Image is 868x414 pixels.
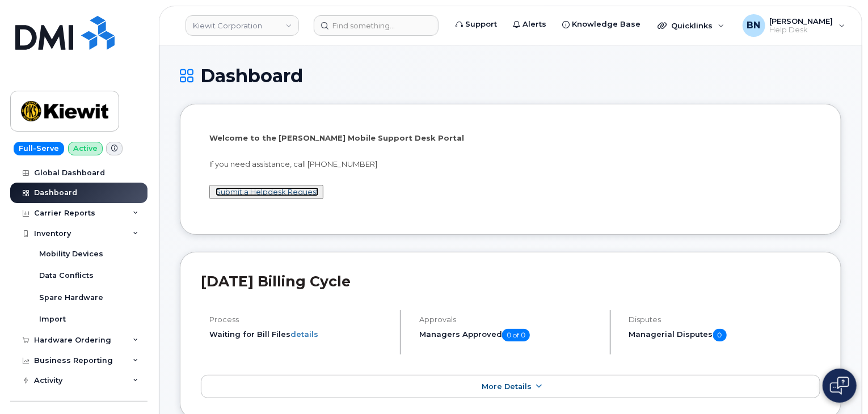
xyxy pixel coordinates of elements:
span: 0 [713,329,727,341]
h5: Managers Approved [419,329,600,341]
h5: Managerial Disputes [629,329,820,341]
h4: Process [209,315,390,324]
h1: Dashboard [180,66,841,86]
h2: [DATE] Billing Cycle [201,273,820,290]
span: 0 of 0 [502,329,530,341]
li: Waiting for Bill Files [209,329,390,340]
h4: Disputes [629,315,820,324]
p: Welcome to the [PERSON_NAME] Mobile Support Desk Portal [209,133,812,143]
span: More Details [482,382,532,391]
a: Submit a Helpdesk Request [216,187,319,196]
button: Submit a Helpdesk Request [209,185,323,199]
img: Open chat [830,377,849,395]
p: If you need assistance, call [PHONE_NUMBER] [209,159,812,170]
a: details [290,329,318,339]
h4: Approvals [419,315,600,324]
